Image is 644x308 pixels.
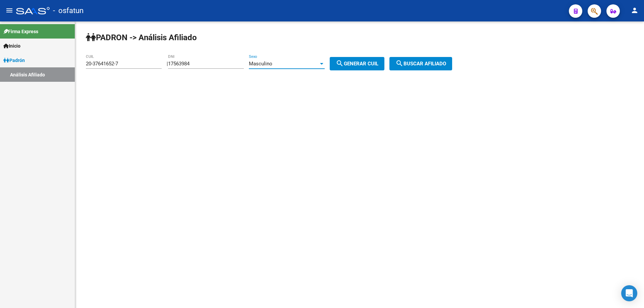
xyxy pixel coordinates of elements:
[389,57,452,70] button: Buscar afiliado
[395,59,404,67] mat-icon: search
[336,59,344,67] mat-icon: search
[395,61,446,67] span: Buscar afiliado
[330,57,384,70] button: Generar CUIL
[336,61,378,67] span: Generar CUIL
[3,57,25,64] span: Padrón
[5,6,13,14] mat-icon: menu
[53,3,84,18] span: - osfatun
[631,6,639,14] mat-icon: person
[3,42,20,50] span: Inicio
[621,285,637,301] div: Open Intercom Messenger
[249,61,272,67] span: Masculino
[167,61,389,67] div: |
[86,33,197,42] strong: PADRON -> Análisis Afiliado
[3,28,38,35] span: Firma Express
